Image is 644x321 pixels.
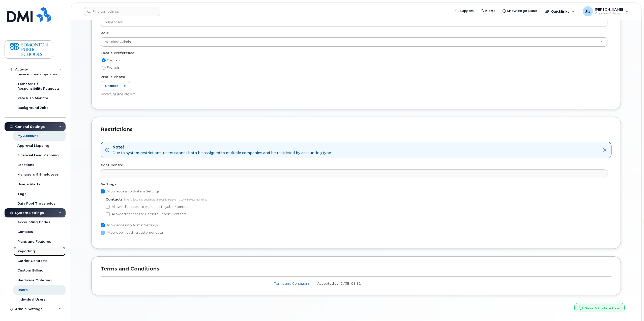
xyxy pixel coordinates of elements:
span: JG [585,8,591,14]
h3: Restrictions [101,126,611,137]
label: Role [101,31,109,35]
input: English [102,58,106,62]
label: Choose File [101,81,130,90]
input: Allow access to System Settings [101,189,105,193]
label: Cost Centre [101,163,123,167]
span: Quicklinks [551,9,569,13]
button: Save & Update User [574,303,625,312]
div: Accepts jpg, jpeg, png files [101,92,607,96]
a: Knowledge Base [499,6,541,16]
label: Locale Preference [101,51,134,55]
input: Allow access to Admin Settings [101,223,105,227]
a: Alerts [477,6,499,16]
h3: Terms and Conditions [101,266,611,277]
span: Alerts [485,8,495,13]
div: Joel Gilkey [579,6,632,16]
label: Allow downloading customer data [101,230,163,236]
span: Support [459,8,474,13]
span: The following settings are only relevant to wireless admins [124,197,207,201]
label: Allow access to Admin Settings [101,222,158,228]
span: [PERSON_NAME] [595,7,623,11]
label: Allow edit access to Accounts Payable Contacts [106,204,190,210]
span: Wireless Admin [102,40,131,44]
input: Allow downloading customer data [101,231,105,235]
strong: Note! [112,144,331,150]
input: Find something... [84,7,160,16]
span: French [107,66,119,69]
a: Terms and Conditions [274,281,310,285]
label: Allow access to System Settings [101,188,159,194]
span: Wireless Admin [595,11,623,15]
input: Allow edit access to Accounts Payable Contacts [106,205,110,209]
a: Support [452,6,477,16]
div: Accepted at: [DATE] 08:12 [313,281,611,286]
span: Due to system restrictions, users cannot both be assigned to multiple companies and be restricted... [112,150,331,155]
label: Allow edit access to Carrier Support Contacts [106,211,186,217]
input: Allow edit access to Carrier Support Contacts [106,212,110,216]
label: Contacts [106,197,123,202]
div: Quicklinks [541,6,578,16]
label: Profile Photo [101,75,125,79]
span: English [107,58,120,62]
a: Wireless Admin [101,37,607,46]
span: Knowledge Base [507,8,537,13]
input: French [102,66,106,70]
label: Settings [101,182,116,187]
